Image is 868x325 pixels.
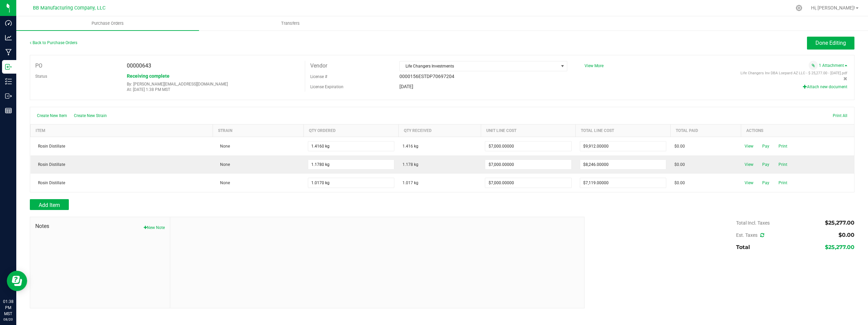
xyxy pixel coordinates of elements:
[16,16,199,31] a: Purchase Orders
[39,202,60,208] span: Add Item
[741,71,847,75] span: View file
[127,82,300,87] p: By: [PERSON_NAME][EMAIL_ADDRESS][DOMAIN_NAME]
[35,180,209,186] div: Rosin Distillate
[825,244,854,250] span: $25,277.00
[776,160,790,169] span: Print
[580,160,666,169] input: $0.00000
[402,180,418,186] span: 1.017 kg
[795,5,803,11] div: Manage settings
[481,125,576,137] th: Unit Line Cost
[31,125,213,137] th: Item
[5,20,12,26] inline-svg: Dashboard
[33,5,105,11] span: BB Manufacturing Company, LLC
[825,219,854,226] span: $25,277.00
[35,222,165,230] span: Notes
[776,179,790,187] span: Print
[3,299,13,317] p: 01:38 PM MST
[308,160,394,169] input: 0 kg
[308,178,394,188] input: 0 kg
[759,160,773,169] span: Pay
[670,125,741,137] th: Total Paid
[399,84,413,89] span: [DATE]
[742,142,756,150] span: View
[213,125,304,137] th: Strain
[310,61,327,71] label: Vendor
[3,317,13,322] p: 08/20
[5,34,12,41] inline-svg: Analytics
[485,141,571,151] input: $0.00000
[35,143,209,149] div: Rosin Distillate
[670,137,741,156] td: $0.00
[742,160,756,169] span: View
[398,125,481,137] th: Qty Received
[272,20,309,26] span: Transfers
[7,271,27,291] iframe: Resource center
[736,244,750,250] span: Total
[580,141,666,151] input: $0.00000
[127,62,151,69] span: 00000643
[759,142,773,150] span: Pay
[485,160,571,169] input: $0.00000
[5,107,12,114] inline-svg: Reports
[402,143,418,149] span: 1.416 kg
[833,113,847,118] span: Print All
[30,199,69,210] button: Add Item
[839,232,854,238] span: $0.00
[670,155,741,174] td: $0.00
[399,74,454,79] span: 0000156ESTDP70697204
[144,225,165,231] button: New Note
[5,63,12,70] inline-svg: Inbound
[310,84,343,90] label: License Expiration
[809,61,818,70] span: Attach a document
[82,20,133,26] span: Purchase Orders
[30,40,77,45] a: Back to Purchase Orders
[199,16,382,31] a: Transfers
[843,77,847,81] span: Remove attachment
[402,161,418,168] span: 1.178 kg
[742,179,756,187] span: View
[670,174,741,192] td: $0.00
[217,144,230,149] span: None
[576,125,671,137] th: Total Line Cost
[807,37,854,50] button: Done Editing
[74,113,107,118] span: Create New Strain
[308,141,394,151] input: 0 kg
[217,180,230,185] span: None
[759,179,773,187] span: Pay
[5,78,12,85] inline-svg: Inventory
[803,84,847,90] button: Attach new document
[217,162,230,167] span: None
[35,161,209,168] div: Rosin Distillate
[736,232,764,238] span: Est. Taxes
[35,71,47,81] label: Status
[815,40,846,46] span: Done Editing
[5,93,12,99] inline-svg: Outbound
[776,142,790,150] span: Print
[127,87,300,92] p: At: [DATE] 1:38 PM MST
[736,220,770,226] span: Total Incl. Taxes
[37,113,67,118] span: Create New Item
[585,63,604,68] a: View More
[35,61,42,71] label: PO
[304,125,399,137] th: Qty Ordered
[741,125,854,137] th: Actions
[580,178,666,188] input: $0.00000
[400,61,558,71] span: Life Changers Investments
[127,73,170,79] span: Receiving complete
[811,5,855,11] span: Hi, [PERSON_NAME]!
[485,178,571,188] input: $0.00000
[310,72,327,82] label: License #
[819,63,847,68] a: 1 Attachment
[5,49,12,56] inline-svg: Manufacturing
